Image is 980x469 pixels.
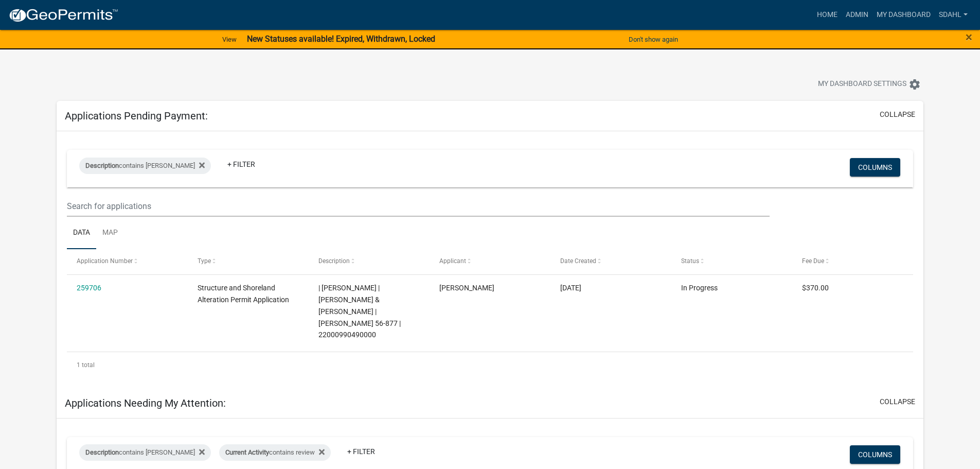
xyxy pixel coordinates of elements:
span: Description [85,448,119,456]
span: Structure and Shoreland Alteration Permit Application [198,284,289,304]
button: collapse [880,396,915,407]
span: allen sellner [439,284,494,292]
datatable-header-cell: Description [309,249,430,274]
span: | Sheila Dahl | NASH,KYLE & NICOLE | Jewett 56-877 | 22000990490000 [318,284,401,339]
div: 1 total [67,352,913,378]
datatable-header-cell: Fee Due [792,249,913,274]
a: + Filter [219,155,263,173]
datatable-header-cell: Status [671,249,792,274]
span: × [966,30,972,44]
datatable-header-cell: Date Created [550,249,671,274]
span: Application Number [77,257,133,265]
h5: Applications Pending Payment: [65,110,208,122]
button: Columns [850,158,900,177]
a: My Dashboard [872,5,935,25]
span: Date Created [560,257,596,265]
span: $370.00 [802,284,829,292]
div: collapse [57,131,923,388]
span: My Dashboard Settings [818,78,906,91]
a: Map [96,217,124,250]
span: Fee Due [802,257,824,265]
span: 05/15/2024 [560,284,581,292]
button: My Dashboard Settingssettings [810,74,929,94]
span: Status [681,257,699,265]
a: Home [813,5,842,25]
input: Search for applications [67,196,769,217]
h5: Applications Needing My Attention: [65,397,226,409]
span: Applicant [439,257,466,265]
span: Description [85,162,119,169]
button: Close [966,31,972,43]
a: 259706 [77,284,101,292]
button: Don't show again [625,31,682,48]
a: Admin [842,5,872,25]
a: Data [67,217,96,250]
span: Current Activity [225,448,269,456]
datatable-header-cell: Type [188,249,309,274]
span: Type [198,257,211,265]
i: settings [908,78,921,91]
button: Columns [850,445,900,464]
a: sdahl [935,5,972,25]
div: contains [PERSON_NAME] [79,158,211,174]
a: + Filter [339,442,383,461]
span: In Progress [681,284,718,292]
span: Description [318,257,350,265]
a: View [218,31,241,48]
datatable-header-cell: Applicant [430,249,550,274]
strong: New Statuses available! Expired, Withdrawn, Locked [247,34,435,44]
div: contains [PERSON_NAME] [79,444,211,461]
datatable-header-cell: Application Number [67,249,188,274]
div: contains review [219,444,331,461]
button: collapse [880,109,915,120]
